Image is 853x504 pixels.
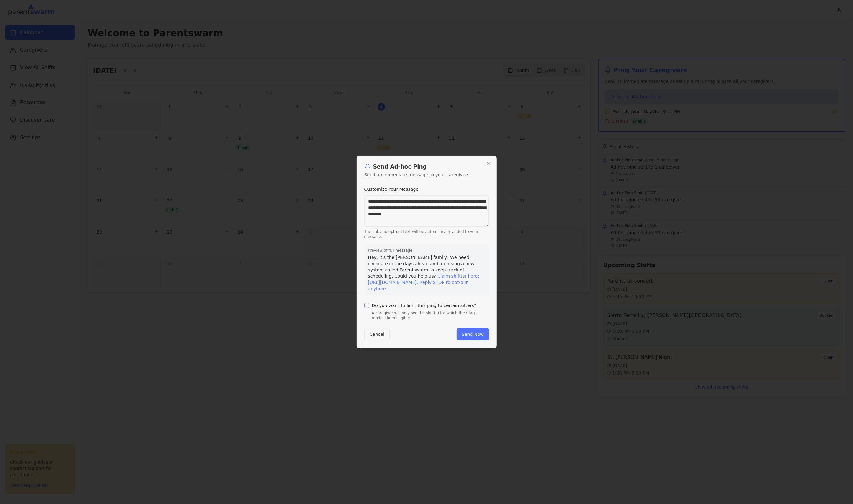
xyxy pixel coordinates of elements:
[457,328,489,340] button: Send Now
[368,254,485,292] p: Hey, it's the [PERSON_NAME] family! We need childcare in the days ahead and are using a new syste...
[372,303,477,308] label: Do you want to limit this ping to certain sitters?
[364,187,419,192] label: Customize Your Message
[372,310,489,320] p: A caregiver will only see the shift(s) for which their tags render them eligible.
[364,328,390,340] button: Cancel
[368,248,485,253] label: Preview of full message:
[364,229,489,239] p: The link and opt-out text will be automatically added to your message.
[364,172,489,178] p: Send an immediate message to your caregivers.
[368,274,479,291] span: Claim shift(s) here: [URL][DOMAIN_NAME]. Reply STOP to opt-out anytime.
[364,164,489,170] h2: Send Ad-hoc Ping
